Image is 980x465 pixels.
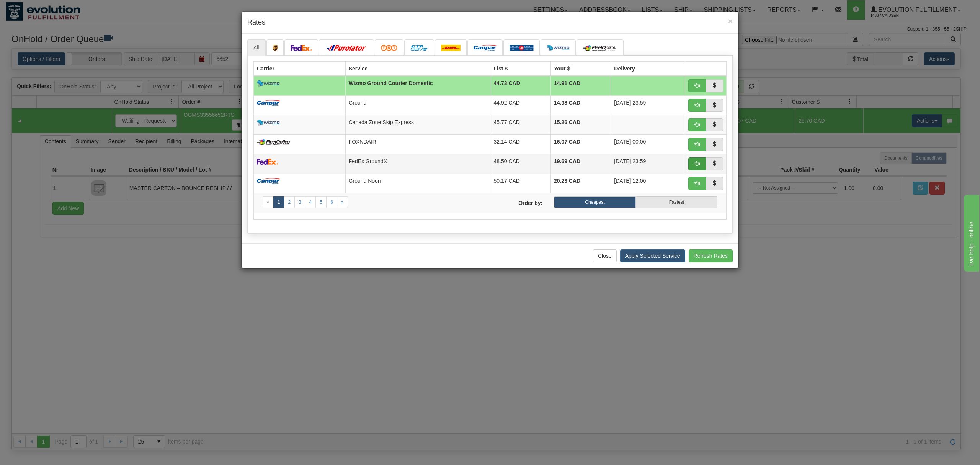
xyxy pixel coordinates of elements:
[547,45,570,51] img: wizmo.png
[490,134,550,154] td: 32.14 CAD
[325,45,368,51] img: purolator.png
[490,95,550,115] td: 44.92 CAD
[305,196,316,208] a: 4
[284,196,295,208] a: 2
[490,154,550,174] td: 48.50 CAD
[337,196,348,208] a: Next
[345,76,490,96] td: Wizmo Ground Courier Domestic
[315,196,327,208] a: 5
[257,139,292,145] img: CarrierLogo_10182.png
[326,196,337,208] a: 6
[550,61,611,76] th: Your $
[257,80,280,87] img: wizmo.png
[636,196,717,208] label: Fastest
[614,158,646,164] span: [DATE] 23:59
[554,196,635,208] label: Cheapest
[294,196,305,208] a: 3
[345,95,490,115] td: Ground
[611,95,685,115] td: 5 Days
[257,178,280,184] img: campar.png
[689,249,733,262] button: Refresh Rates
[611,134,685,154] td: 2 Days
[381,45,397,51] img: tnt.png
[728,16,733,25] span: ×
[593,249,617,262] button: Close
[728,17,733,25] button: Close
[583,45,617,51] img: CarrierLogo_10182.png
[611,61,685,76] th: Delivery
[490,61,550,76] th: List $
[550,76,611,96] td: 14.91 CAD
[550,154,611,174] td: 19.69 CAD
[410,45,428,51] img: CarrierLogo_10191.png
[345,174,490,193] td: Ground Noon
[257,100,280,106] img: campar.png
[490,76,550,96] td: 44.73 CAD
[263,196,274,208] a: Previous
[490,115,550,134] td: 45.77 CAD
[614,178,646,184] span: [DATE] 12:00
[6,5,71,14] div: live help - online
[345,154,490,174] td: FedEx Ground®
[291,45,312,51] img: FedEx.png
[441,45,461,51] img: dhl.png
[257,159,278,165] img: FedEx.png
[257,120,280,126] img: wizmo.png
[345,115,490,134] td: Canada Zone Skip Express
[611,174,685,193] td: 5 Days
[550,115,611,134] td: 15.26 CAD
[614,100,646,106] span: [DATE] 23:59
[474,45,497,51] img: campar.png
[490,174,550,193] td: 50.17 CAD
[962,193,979,272] iframe: chat widget
[620,249,685,262] button: Apply Selected Service
[550,95,611,115] td: 14.98 CAD
[345,134,490,154] td: FOXNDAIR
[341,200,344,205] span: »
[273,45,278,51] img: ups.png
[345,61,490,76] th: Service
[550,134,611,154] td: 16.07 CAD
[273,196,284,208] a: 1
[247,39,266,56] a: All
[247,18,733,28] h4: Rates
[490,196,548,207] label: Order by:
[550,174,611,193] td: 20.23 CAD
[510,45,534,51] img: Canada_post.png
[267,200,269,205] span: «
[614,139,646,145] span: [DATE] 00:00
[254,61,346,76] th: Carrier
